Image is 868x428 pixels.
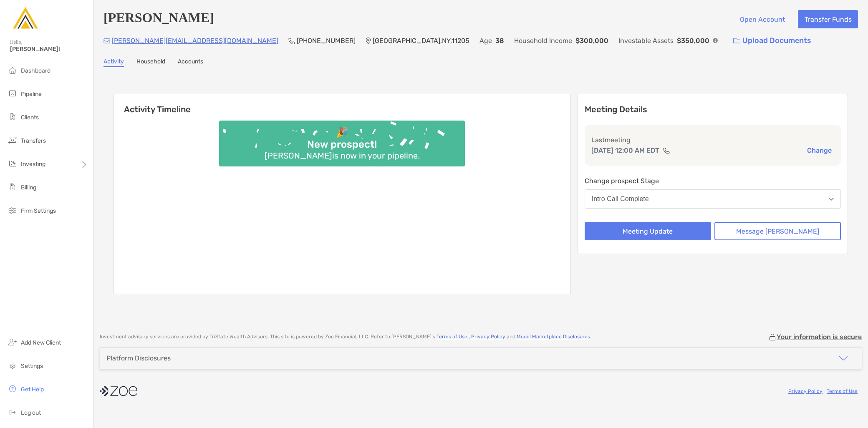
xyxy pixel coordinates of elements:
[677,35,709,46] p: $350,000
[373,35,469,46] p: [GEOGRAPHIC_DATA] , NY , 11205
[713,38,718,43] img: Info Icon
[728,32,817,50] a: Upload Documents
[585,189,841,209] button: Intro Call Complete
[21,114,39,121] span: Clients
[366,38,371,44] img: Location Icon
[733,10,791,28] button: Open Account
[8,360,18,370] img: settings icon
[304,138,380,151] div: New prospect!
[8,182,18,192] img: billing icon
[829,198,834,201] img: Open dropdown arrow
[663,147,670,154] img: communication type
[261,151,423,161] div: [PERSON_NAME] is now in your pipeline.
[297,35,356,46] p: [PHONE_NUMBER]
[21,363,43,370] span: Settings
[21,91,42,98] span: Pipeline
[585,104,841,115] p: Meeting Details
[8,88,18,98] img: pipeline icon
[514,35,572,46] p: Household Income
[733,38,740,44] img: button icon
[112,35,278,46] p: [PERSON_NAME][EMAIL_ADDRESS][DOMAIN_NAME]
[8,337,18,347] img: add_new_client icon
[106,354,171,362] div: Platform Disclosures
[777,333,862,341] p: Your information is secure
[585,176,841,186] p: Change prospect Stage
[798,10,858,28] button: Transfer Funds
[100,334,591,340] p: Investment advisory services are provided by TriState Wealth Advisors . This site is powered by Z...
[8,65,18,75] img: dashboard icon
[8,135,18,145] img: transfers icon
[838,353,848,363] img: icon arrow
[591,135,834,145] p: Last meeting
[8,112,18,122] img: clients icon
[100,382,137,400] img: company logo
[103,58,124,67] a: Activity
[178,58,203,67] a: Accounts
[585,222,711,240] button: Meeting Update
[10,45,88,53] span: [PERSON_NAME]!
[136,58,165,67] a: Household
[591,145,659,156] p: [DATE] 12:00 AM EDT
[714,222,841,240] button: Message [PERSON_NAME]
[21,207,56,214] span: Firm Settings
[8,159,18,169] img: investing icon
[805,146,834,155] button: Change
[437,334,467,340] a: Terms of Use
[288,38,295,44] img: Phone Icon
[21,339,61,346] span: Add New Client
[333,126,352,138] div: 🎉
[114,94,570,114] h6: Activity Timeline
[21,161,45,168] span: Investing
[21,409,41,416] span: Log out
[471,334,505,340] a: Privacy Policy
[517,334,590,340] a: Model Marketplace Disclosures
[592,195,649,203] div: Intro Call Complete
[8,407,18,417] img: logout icon
[788,388,823,394] a: Privacy Policy
[10,3,40,33] img: Zoe Logo
[618,35,674,46] p: Investable Assets
[21,184,36,191] span: Billing
[103,10,214,28] h4: [PERSON_NAME]
[21,67,50,74] span: Dashboard
[21,137,46,144] span: Transfers
[8,384,18,394] img: get-help icon
[103,38,110,43] img: Email Icon
[575,35,608,46] p: $300,000
[479,35,492,46] p: Age
[8,205,18,215] img: firm-settings icon
[495,35,504,46] p: 38
[21,386,44,393] span: Get Help
[827,388,858,394] a: Terms of Use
